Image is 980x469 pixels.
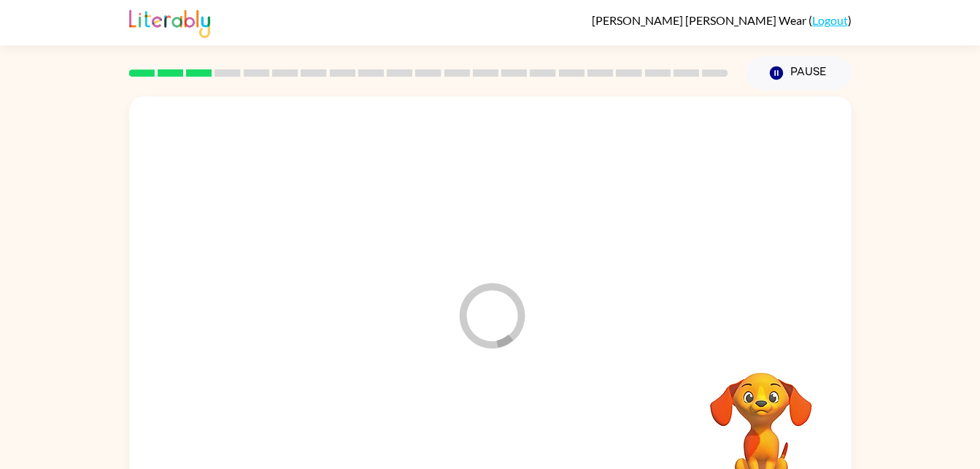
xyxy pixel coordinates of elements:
button: Pause [746,56,852,90]
img: Literably [129,6,210,38]
a: Logout [812,13,848,27]
span: [PERSON_NAME] [PERSON_NAME] Wear [592,13,809,27]
div: ( ) [592,13,852,27]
